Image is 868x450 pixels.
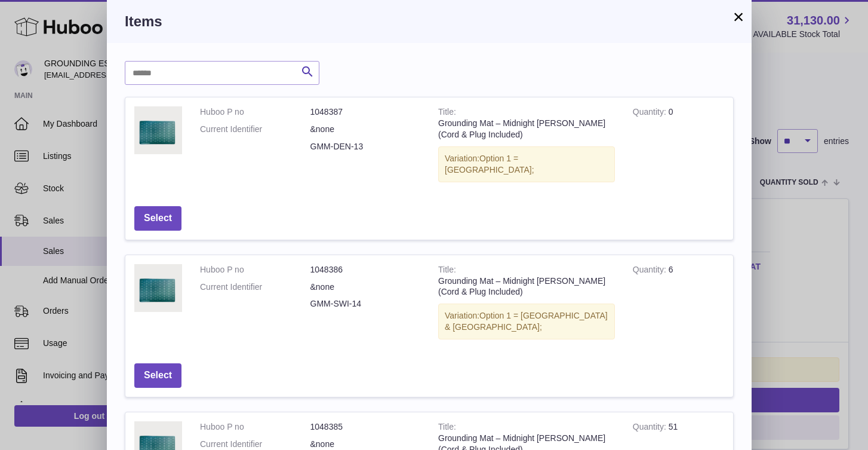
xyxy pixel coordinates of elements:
div: Variation: [438,304,615,339]
button: Select [134,206,181,231]
strong: Quantity [633,422,669,434]
img: Grounding Mat – Midnight Moss (Cord & Plug Included) [134,264,182,312]
strong: Quantity [633,265,669,277]
dt: Current Identifier [200,281,310,293]
dd: GMM-DEN-13 [310,141,421,152]
dd: 1048387 [310,106,421,118]
td: 6 [624,255,733,354]
dd: &none [310,281,421,293]
dt: Current Identifier [200,124,310,135]
dt: Huboo P no [200,421,310,433]
dd: &none [310,439,421,450]
h3: Items [125,12,734,31]
dd: 1048386 [310,264,421,275]
div: Grounding Mat – Midnight [PERSON_NAME] (Cord & Plug Included) [438,275,615,298]
div: Variation: [438,146,615,182]
dt: Huboo P no [200,264,310,275]
span: Option 1 = [GEOGRAPHIC_DATA] & [GEOGRAPHIC_DATA]; [445,311,608,332]
dt: Current Identifier [200,439,310,450]
strong: Title [438,265,456,277]
button: Select [134,363,181,388]
dt: Huboo P no [200,106,310,118]
strong: Quantity [633,107,669,120]
span: Option 1 = [GEOGRAPHIC_DATA]; [445,154,534,175]
img: Grounding Mat – Midnight Moss (Cord & Plug Included) [134,106,182,154]
strong: Title [438,422,456,434]
dd: GMM-SWI-14 [310,298,421,310]
strong: Title [438,107,456,120]
div: Grounding Mat – Midnight [PERSON_NAME] (Cord & Plug Included) [438,118,615,140]
td: 0 [624,97,733,197]
dd: &none [310,124,421,135]
button: × [731,10,746,24]
dd: 1048385 [310,421,421,433]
